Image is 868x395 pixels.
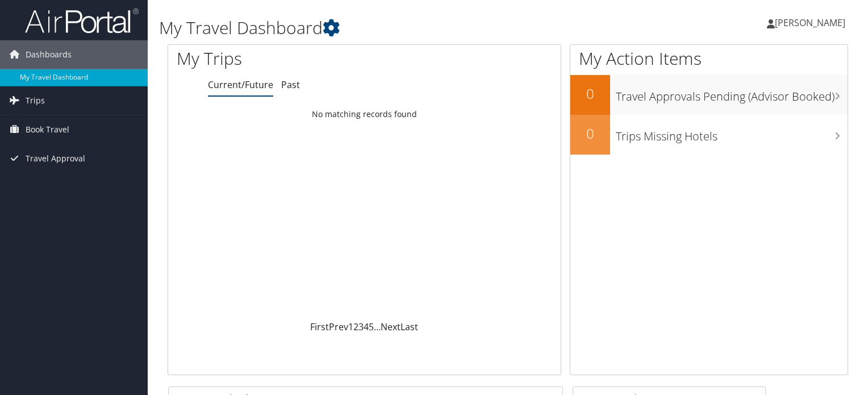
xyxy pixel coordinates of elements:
img: airportal-logo.png [25,7,139,34]
a: 5 [369,321,374,333]
a: First [310,321,329,333]
span: Dashboards [26,40,72,69]
span: Travel Approval [26,144,85,173]
h1: My Travel Dashboard [159,16,624,40]
h2: 0 [570,84,610,103]
span: Trips [26,86,45,115]
a: Past [281,78,300,91]
h2: 0 [570,124,610,143]
a: Last [400,321,418,333]
span: Book Travel [26,115,69,144]
a: 4 [364,321,369,333]
a: 0Trips Missing Hotels [570,115,848,155]
a: [PERSON_NAME] [767,6,857,40]
a: Prev [329,321,348,333]
h1: My Trips [177,47,389,70]
a: 1 [348,321,353,333]
h3: Travel Approvals Pending (Advisor Booked) [616,83,848,105]
a: Current/Future [208,78,273,91]
span: … [374,321,381,333]
a: 0Travel Approvals Pending (Advisor Booked) [570,75,848,115]
a: 3 [358,321,364,333]
a: Next [381,321,400,333]
span: [PERSON_NAME] [775,16,845,29]
h3: Trips Missing Hotels [616,123,848,144]
h1: My Action Items [570,47,848,70]
td: No matching records found [168,104,561,124]
a: 2 [353,321,358,333]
